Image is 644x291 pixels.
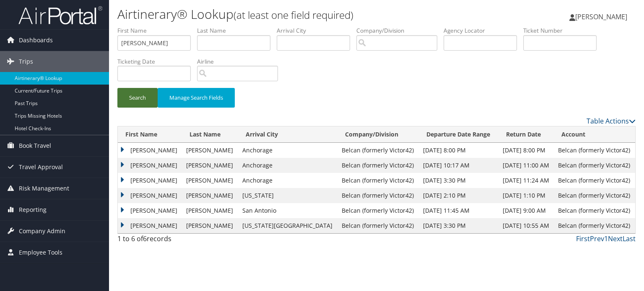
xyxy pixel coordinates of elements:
th: Arrival City: activate to sort column ascending [238,126,338,143]
label: First Name [117,26,197,35]
td: Belcan (formerly Victor42) [554,203,635,218]
td: [DATE] 2:10 PM [419,188,499,203]
span: Risk Management [19,178,69,199]
label: Arrival City [277,26,356,35]
label: Agency Locator [444,26,523,35]
td: Belcan (formerly Victor42) [554,143,635,158]
a: First [576,234,590,243]
td: [DATE] 3:30 PM [419,173,499,188]
td: [PERSON_NAME] [182,143,238,158]
th: Account: activate to sort column ascending [554,126,635,143]
td: [DATE] 8:00 PM [419,143,499,158]
td: Belcan (formerly Victor42) [338,188,419,203]
td: [DATE] 10:17 AM [419,158,499,173]
span: Travel Approval [19,157,63,178]
span: Reporting [19,199,47,220]
small: (at least one field required) [234,8,353,22]
a: [PERSON_NAME] [569,4,636,29]
button: Manage Search Fields [158,88,235,108]
th: Last Name: activate to sort column ascending [182,126,238,143]
td: Belcan (formerly Victor42) [338,218,419,233]
span: Company Admin [19,221,65,242]
td: [DATE] 10:55 AM [499,218,554,233]
td: [PERSON_NAME] [118,173,182,188]
td: [PERSON_NAME] [182,218,238,233]
span: Employee Tools [19,242,62,263]
td: Belcan (formerly Victor42) [338,158,419,173]
label: Last Name [197,26,277,35]
a: Table Actions [587,116,636,126]
label: Ticketing Date [117,57,197,66]
a: Next [608,234,623,243]
td: [DATE] 11:24 AM [499,173,554,188]
td: Belcan (formerly Victor42) [554,158,635,173]
th: First Name: activate to sort column ascending [118,126,182,143]
td: [DATE] 1:10 PM [499,188,554,203]
td: Belcan (formerly Victor42) [338,203,419,218]
h1: Airtinerary® Lookup [117,5,463,23]
label: Airline [197,57,284,66]
td: Anchorage [238,158,338,173]
a: Last [623,234,636,243]
th: Return Date: activate to sort column ascending [499,126,554,143]
a: 1 [604,234,608,243]
td: [US_STATE] [238,188,338,203]
td: Belcan (formerly Victor42) [554,173,635,188]
td: Belcan (formerly Victor42) [338,143,419,158]
td: [PERSON_NAME] [182,158,238,173]
td: [PERSON_NAME] [118,188,182,203]
a: Prev [590,234,604,243]
td: San Antonio [238,203,338,218]
td: Belcan (formerly Victor42) [338,173,419,188]
div: 1 to 6 of records [117,234,238,248]
td: Anchorage [238,173,338,188]
td: [PERSON_NAME] [182,173,238,188]
img: airportal-logo.png [18,5,102,25]
td: [PERSON_NAME] [182,188,238,203]
button: Search [117,88,158,108]
label: Ticket Number [523,26,603,35]
span: [PERSON_NAME] [575,12,627,21]
span: 6 [143,234,147,243]
td: [PERSON_NAME] [118,218,182,233]
th: Departure Date Range: activate to sort column ascending [419,126,499,143]
td: [DATE] 3:30 PM [419,218,499,233]
label: Company/Division [356,26,444,35]
td: [US_STATE][GEOGRAPHIC_DATA] [238,218,338,233]
span: Dashboards [19,30,53,51]
span: Book Travel [19,135,51,156]
td: [PERSON_NAME] [118,143,182,158]
td: Anchorage [238,143,338,158]
td: Belcan (formerly Victor42) [554,188,635,203]
td: [DATE] 11:00 AM [499,158,554,173]
td: [DATE] 8:00 PM [499,143,554,158]
td: [DATE] 9:00 AM [499,203,554,218]
td: [PERSON_NAME] [182,203,238,218]
td: [PERSON_NAME] [118,203,182,218]
span: Trips [19,51,33,72]
th: Company/Division [338,126,419,143]
td: Belcan (formerly Victor42) [554,218,635,233]
td: [PERSON_NAME] [118,158,182,173]
td: [DATE] 11:45 AM [419,203,499,218]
